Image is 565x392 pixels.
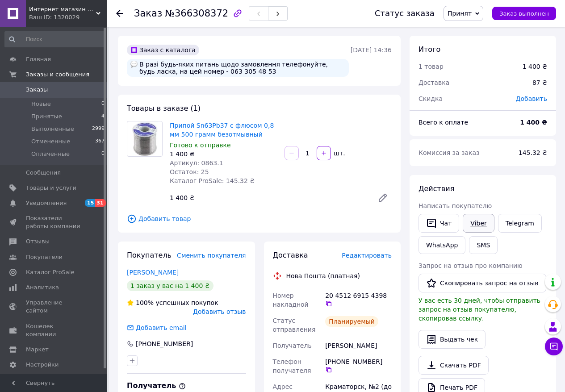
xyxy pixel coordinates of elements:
span: Выполненные [31,125,74,133]
span: Заказы [26,86,48,94]
span: Аналитика [26,284,59,292]
div: 1 400 ₴ [166,192,370,204]
span: Отмененные [31,138,70,146]
div: Нова Пошта (платная) [284,271,362,280]
span: 0 [101,100,105,108]
span: Итого [419,45,440,54]
span: Всего к оплате [419,119,468,126]
img: :speech_balloon: [130,61,138,68]
div: шт. [332,149,346,158]
span: Принятые [31,113,62,121]
span: Написать покупателю [419,202,492,209]
span: Покупатель [127,251,172,259]
span: Редактировать [342,252,392,259]
div: 1 заказ у вас на 1 400 ₴ [127,280,213,291]
div: [PERSON_NAME] [323,338,393,354]
button: SMS [469,236,498,254]
span: Сменить покупателя [177,252,246,259]
button: Выдать чек [419,330,485,349]
span: Заказы и сообщения [26,71,89,79]
div: Добавить email [135,323,188,332]
div: 20 4512 6915 4398 [325,291,392,307]
div: Статус заказа [375,9,435,18]
span: Уведомления [26,199,67,207]
span: Оплаченные [31,150,70,158]
span: Заказ [134,8,162,19]
a: WhatsApp [419,236,465,254]
div: [PHONE_NUMBER] [325,357,392,373]
span: Отзывы [26,238,50,246]
button: Заказ выполнен [492,7,556,20]
span: 100% [136,299,154,306]
span: Телефон получателя [273,358,311,374]
span: Адрес [273,383,293,390]
div: Добавить email [126,323,188,332]
span: Сообщения [26,169,61,177]
div: 1 400 ₴ [523,62,547,71]
a: Telegram [498,214,542,233]
span: Добавить товар [127,214,392,224]
span: Покупатели [26,253,63,261]
span: Интернет магазин электронных компонентов "Electronic.in.ua" [29,5,96,13]
a: Припой Sn63Pb37 с флюсом 0,8 мм 500 грамм безотмывный [170,122,274,138]
span: 367 [95,138,105,146]
span: Действия [419,184,454,193]
div: Вернуться назад [116,9,123,18]
span: Доставка [419,79,449,86]
span: Заказ выполнен [499,10,549,17]
span: 1 товар [419,63,444,70]
span: Комиссия за заказ [419,149,480,156]
span: Остаток: 25 [170,168,209,175]
span: Кошелек компании [26,322,83,338]
span: Принят [448,10,472,17]
button: Чат [419,214,459,233]
div: успешных покупок [127,298,218,307]
span: 15 [85,199,95,207]
span: Каталог ProSale [26,268,74,276]
span: Получатель [127,381,186,390]
span: 31 [95,199,105,207]
button: Чат с покупателем [545,338,563,355]
time: [DATE] 14:36 [351,46,392,54]
div: Планируемый [325,316,378,327]
span: №366308372 [165,8,228,19]
span: Номер накладной [273,292,309,308]
span: Запрос на отзыв про компанию [419,262,523,269]
span: Главная [26,55,51,63]
span: Добавить отзыв [193,308,246,315]
span: Доставка [273,251,308,259]
span: Настройки [26,361,59,369]
div: В разі будь-яких питань щодо замовлення телефонуйте, будь ласка, на цей номер - 063 305 48 53 [127,59,349,77]
span: Товары в заказе (1) [127,104,201,113]
a: Редактировать [374,189,392,207]
span: 145.32 ₴ [519,149,547,156]
span: 4 [101,113,105,121]
div: 87 ₴ [527,73,552,92]
span: 2999 [92,125,105,133]
span: Новые [31,100,51,108]
span: 0 [101,150,105,158]
span: Скидка [419,95,443,102]
span: Показатели работы компании [26,214,83,230]
input: Поиск [4,31,105,47]
span: Готово к отправке [170,142,231,149]
div: Ваш ID: 1320029 [29,13,107,21]
span: Каталог ProSale: 145.32 ₴ [170,177,255,184]
button: Скопировать запрос на отзыв [419,274,546,292]
div: 1 400 ₴ [170,150,277,158]
span: Статус отправления [273,317,316,333]
span: Маркет [26,346,49,354]
a: Скачать PDF [419,356,489,375]
img: Припой Sn63Pb37 с флюсом 0,8 мм 500 грамм безотмывный [132,121,158,156]
div: [PHONE_NUMBER] [135,339,194,348]
span: Товары и услуги [26,184,76,192]
a: Viber [463,214,494,233]
span: Получатель [273,342,312,349]
div: Заказ с каталога [127,45,199,55]
span: Добавить [516,95,547,102]
span: Артикул: 0863.1 [170,159,223,167]
a: [PERSON_NAME] [127,269,179,276]
b: 1 400 ₴ [520,119,547,126]
span: У вас есть 30 дней, чтобы отправить запрос на отзыв покупателю, скопировав ссылку. [419,297,540,322]
span: Управление сайтом [26,299,83,315]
